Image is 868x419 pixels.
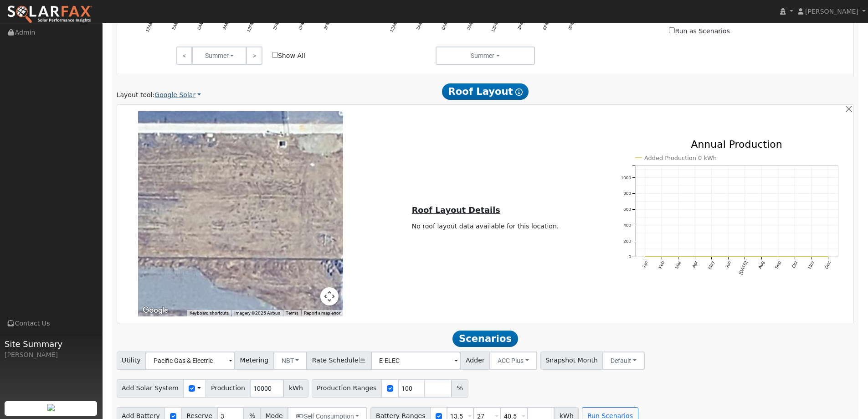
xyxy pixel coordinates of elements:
span: Utility [117,352,146,370]
span: Site Summary [5,338,98,350]
a: Terms (opens in new tab) [286,310,298,316]
button: Map camera controls [320,287,339,305]
text: 9PM [567,20,575,31]
text: 1000 [621,175,632,180]
i: Show Help [515,88,523,96]
text: 12AM [144,20,154,32]
circle: onclick="" [810,255,813,259]
text: 6AM [441,20,449,31]
td: No roof layout data available for this location. [410,220,560,233]
button: Summer [192,47,247,65]
span: Adder [460,352,490,370]
span: Layout tool: [117,91,155,98]
a: > [246,47,262,65]
span: Scenarios [452,331,518,347]
text: 12AM [389,20,399,32]
circle: onclick="" [726,255,730,259]
text: 6PM [542,20,550,31]
text: Aug [757,260,765,270]
a: Open this area in Google Maps (opens a new window) [140,305,170,316]
text: 3PM [517,20,525,31]
circle: onclick="" [660,255,663,259]
text: [DATE] [738,260,749,275]
span: [PERSON_NAME] [805,8,858,15]
label: Show All [272,51,305,61]
input: Select a Utility [145,352,235,370]
circle: onclick="" [710,255,714,259]
text: Jan [641,260,649,269]
span: Metering [235,352,274,370]
text: 3AM [415,20,423,31]
text: Feb [657,260,665,270]
input: Select a Rate Schedule [371,352,461,370]
circle: onclick="" [793,255,796,259]
button: NBT [273,352,308,370]
span: Rate Schedule [307,352,371,370]
a: Report a map error [304,310,340,316]
text: Oct [791,260,799,269]
text: Sep [774,260,782,270]
circle: onclick="" [826,255,830,259]
text: Added Production 0 kWh [644,155,717,161]
span: Roof Layout [442,83,529,100]
img: Google [140,305,170,316]
text: 12PM [490,20,500,32]
text: Mar [674,260,682,269]
div: [PERSON_NAME] [5,350,98,360]
text: 400 [623,222,631,228]
text: 800 [623,191,631,196]
input: Show All [272,52,278,58]
text: Annual Production [691,139,782,150]
text: 9PM [323,20,331,31]
span: Production [205,379,250,398]
circle: onclick="" [643,255,647,259]
circle: onclick="" [760,255,763,259]
circle: onclick="" [776,255,780,259]
text: 9AM [221,20,230,31]
button: Summer [436,47,535,65]
text: 6AM [196,20,204,31]
img: retrieve [47,404,55,411]
label: Run as Scenarios [669,26,729,36]
span: Imagery ©2025 Airbus [234,310,280,316]
button: Default [602,352,645,370]
text: Dec [824,260,832,270]
text: 3PM [272,20,280,31]
text: Jun [724,260,732,269]
text: 200 [623,238,631,243]
circle: onclick="" [677,255,680,259]
u: Roof Layout Details [412,206,500,215]
text: Apr [691,260,699,269]
span: Snapshot Month [540,352,603,370]
text: 600 [623,207,631,212]
span: % [452,379,468,398]
text: Nov [807,260,815,270]
text: 3AM [171,20,179,31]
img: SolarFax [7,5,92,24]
span: kWh [283,379,308,398]
text: May [707,260,715,270]
text: 9AM [466,20,474,31]
text: 12PM [246,20,255,32]
circle: onclick="" [743,255,747,259]
a: < [176,47,192,65]
button: Keyboard shortcuts [190,310,229,316]
button: ACC Plus [489,352,537,370]
circle: onclick="" [693,255,697,259]
span: Production Ranges [312,379,382,398]
span: Add Solar System [117,379,184,398]
input: Run as Scenarios [669,27,675,33]
a: Google Solar [154,90,201,100]
text: 6PM [298,20,306,31]
text: 0 [628,254,631,259]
